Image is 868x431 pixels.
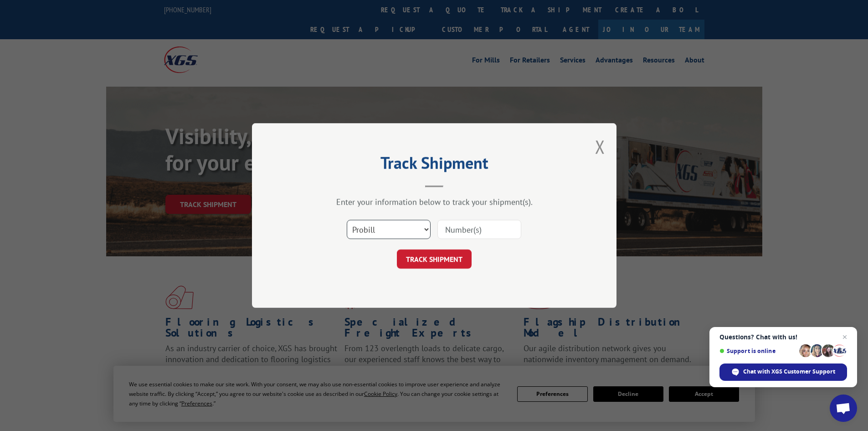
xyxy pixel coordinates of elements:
[719,363,847,381] div: Chat with XGS Customer Support
[298,156,571,174] h2: Track Shipment
[298,197,571,207] div: Enter your information below to track your shipment(s).
[839,332,850,343] span: Close chat
[595,135,605,159] button: Close modal
[719,348,796,354] span: Support is online
[397,249,472,269] button: TRACK SHIPMENT
[437,220,521,239] input: Number(s)
[830,395,857,422] div: Open chat
[743,368,835,376] span: Chat with XGS Customer Support
[719,333,847,341] span: Questions? Chat with us!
